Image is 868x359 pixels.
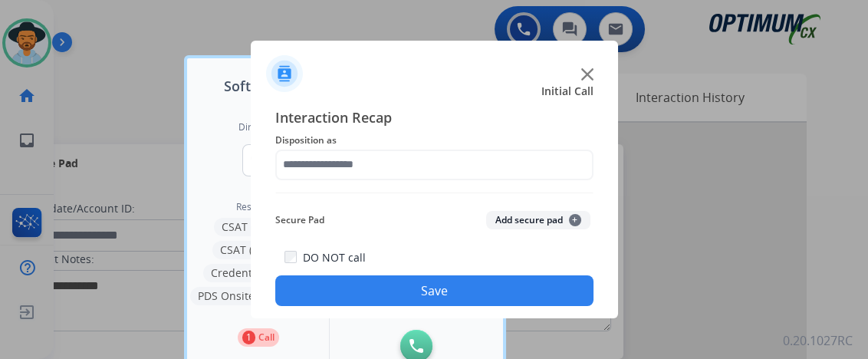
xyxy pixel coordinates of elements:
button: 1Call [238,328,279,347]
span: Resources [236,201,281,213]
span: Initial Call [541,84,593,99]
p: 0.20.1027RC [783,331,853,350]
label: DO NOT call [303,250,366,265]
mat-icon: connect_without_contact [249,151,268,170]
button: Credentialing Pool [203,264,313,282]
h2: Directory [238,121,278,133]
button: CSAT (Spanish) [212,241,304,259]
button: Add secure pad+ [486,211,590,229]
button: PDS Onsite (Warm Xfer) [190,287,326,305]
img: contactIcon [266,55,303,92]
span: Interaction Recap [275,107,593,131]
span: Secure Pad [275,211,324,229]
p: 1 [242,331,255,344]
img: contact-recap-line.svg [275,193,593,193]
img: call-button [409,339,423,353]
button: Save [275,275,593,306]
button: CSAT (English) [214,218,302,236]
span: Disposition as [275,131,593,150]
span: + [569,214,581,226]
p: Call [258,331,275,344]
span: Softphone [224,75,292,97]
